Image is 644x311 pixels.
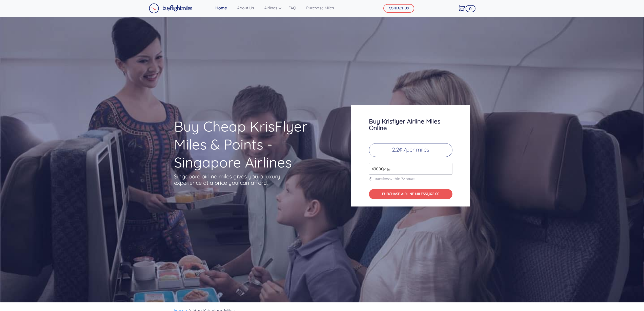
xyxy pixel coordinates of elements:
a: FAQ [286,3,298,13]
span: 0 [466,5,475,12]
a: About Us [235,3,256,13]
span: $1,078.00 [425,192,439,196]
h1: Buy Cheap KrisFlyer Miles & Points - Singapore Airlines [174,117,331,171]
img: Buy Flight Miles Logo [149,3,192,13]
a: Buy Flight Miles Logo [149,2,192,15]
p: transfers within 72 hours [369,177,452,181]
a: 0 [457,3,467,13]
button: CONTACT US [383,4,414,13]
p: 2.2¢ /per miles [369,143,452,157]
span: Mile [381,166,390,172]
h3: Buy Krisflyer Airline Miles Online [369,118,452,131]
button: PURCHASE AIRLINE MILES$1,078.00 [369,189,452,199]
p: Singapore airline miles gives you a luxury experience at a price you can afford. [174,173,288,186]
img: Cart [459,5,465,11]
a: Purchase Miles [304,3,336,13]
a: Home [213,3,229,13]
a: Airlines [262,3,280,13]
